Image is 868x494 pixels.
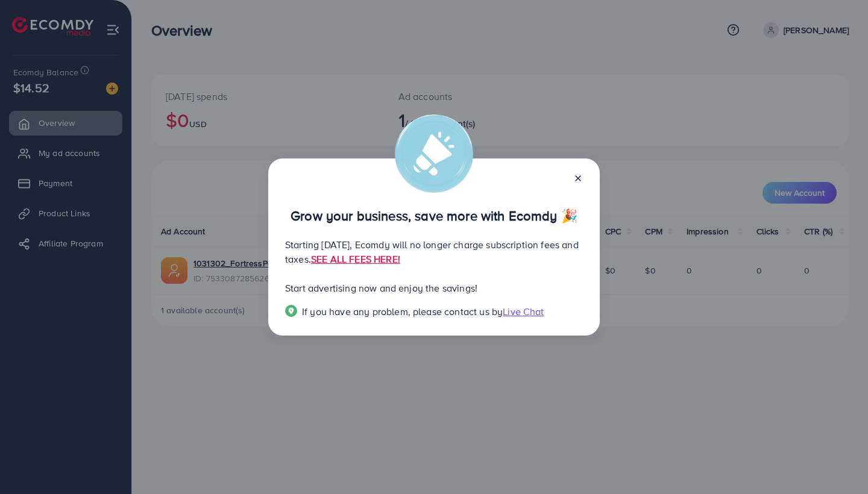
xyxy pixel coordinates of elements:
p: Grow your business, save more with Ecomdy 🎉 [285,208,583,223]
a: SEE ALL FEES HERE! [311,252,400,266]
img: Popup guide [285,305,297,317]
p: Start advertising now and enjoy the savings! [285,281,583,295]
span: Live Chat [503,305,544,318]
img: alert [395,114,473,193]
span: If you have any problem, please contact us by [302,305,503,318]
p: Starting [DATE], Ecomdy will no longer charge subscription fees and taxes. [285,237,583,266]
